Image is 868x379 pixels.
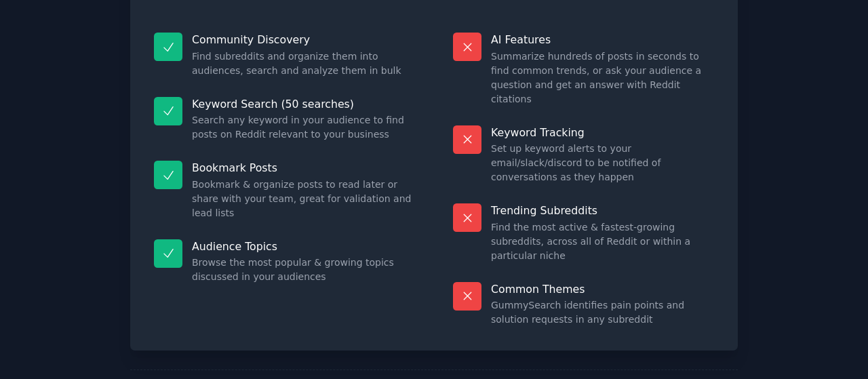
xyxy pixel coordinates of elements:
[491,142,714,184] dd: Set up keyword alerts to your email/slack/discord to be notified of conversations as they happen
[192,256,415,284] dd: Browse the most popular & growing topics discussed in your audiences
[192,113,415,142] dd: Search any keyword in your audience to find posts on Reddit relevant to your business
[491,203,714,218] p: Trending Subreddits
[192,161,415,175] p: Bookmark Posts
[491,298,714,327] dd: GummySearch identifies pain points and solution requests in any subreddit
[192,33,415,47] p: Community Discovery
[491,125,714,140] p: Keyword Tracking
[491,282,714,296] p: Common Themes
[491,49,714,106] dd: Summarize hundreds of posts in seconds to find common trends, or ask your audience a question and...
[192,178,415,220] dd: Bookmark & organize posts to read later or share with your team, great for validation and lead lists
[491,220,714,263] dd: Find the most active & fastest-growing subreddits, across all of Reddit or within a particular niche
[491,33,714,47] p: AI Features
[192,239,415,254] p: Audience Topics
[192,97,415,111] p: Keyword Search (50 searches)
[192,49,415,78] dd: Find subreddits and organize them into audiences, search and analyze them in bulk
